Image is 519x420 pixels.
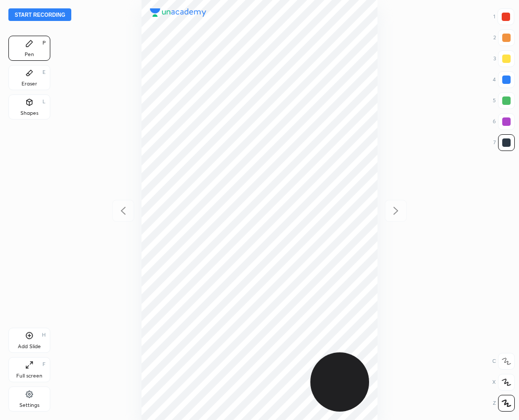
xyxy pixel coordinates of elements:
[493,71,515,88] div: 4
[493,113,515,130] div: 6
[19,403,39,408] div: Settings
[493,92,515,109] div: 5
[21,81,37,87] div: Eraser
[492,374,515,391] div: X
[493,395,515,412] div: Z
[42,40,46,46] div: P
[42,362,46,367] div: F
[42,70,46,75] div: E
[16,373,42,379] div: Full screen
[493,29,515,46] div: 2
[20,111,38,116] div: Shapes
[8,8,71,21] button: Start recording
[42,332,46,338] div: H
[42,99,46,104] div: L
[493,50,515,67] div: 3
[493,134,515,151] div: 7
[493,8,514,25] div: 1
[150,8,207,17] img: logo.38c385cc.svg
[25,52,34,57] div: Pen
[492,353,515,370] div: C
[18,344,41,349] div: Add Slide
